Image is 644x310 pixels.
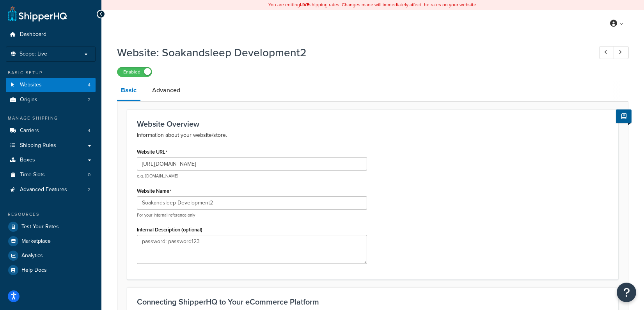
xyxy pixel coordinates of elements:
[20,186,67,193] span: Advanced Features
[137,235,367,264] textarea: password: password123
[616,109,632,123] button: Show Help Docs
[614,46,629,59] a: Next Record
[6,78,96,92] a: Websites4
[6,211,96,218] div: Resources
[6,93,96,107] a: Origins2
[6,168,96,182] a: Time Slots0
[88,172,90,178] span: 0
[6,70,96,76] div: Basic Setup
[137,297,609,306] h3: Connecting ShipperHQ to Your eCommerce Platform
[20,157,35,163] span: Boxes
[88,186,90,193] span: 2
[137,131,609,140] p: Information about your website/store.
[137,149,167,155] label: Website URL
[6,220,96,234] a: Test Your Rates
[21,267,47,274] span: Help Docs
[137,227,202,233] label: Internal Description (optional)
[20,82,42,88] span: Websites
[6,93,96,107] li: Origins
[20,97,37,103] span: Origins
[137,120,609,128] h3: Website Overview
[88,127,90,134] span: 4
[117,67,152,77] label: Enabled
[6,124,96,138] li: Carriers
[20,142,56,149] span: Shipping Rules
[6,168,96,182] li: Time Slots
[20,127,39,134] span: Carriers
[6,249,96,263] a: Analytics
[88,97,90,103] span: 2
[6,124,96,138] a: Carriers4
[20,31,46,38] span: Dashboard
[21,224,59,230] span: Test Your Rates
[137,173,367,179] p: e.g. [DOMAIN_NAME]
[6,183,96,197] li: Advanced Features
[6,78,96,92] li: Websites
[21,238,51,245] span: Marketplace
[6,153,96,167] a: Boxes
[20,172,45,178] span: Time Slots
[300,1,309,8] b: LIVE
[148,81,184,100] a: Advanced
[117,81,140,101] a: Basic
[88,82,90,88] span: 4
[6,27,96,42] a: Dashboard
[117,45,585,60] h1: Website: Soakandsleep Development2
[137,212,367,218] p: For your internal reference only
[6,234,96,248] a: Marketplace
[617,283,636,302] button: Open Resource Center
[6,183,96,197] a: Advanced Features2
[6,138,96,153] a: Shipping Rules
[6,115,96,122] div: Manage Shipping
[137,188,171,194] label: Website Name
[21,253,43,259] span: Analytics
[20,51,47,57] span: Scope: Live
[6,263,96,277] a: Help Docs
[599,46,614,59] a: Previous Record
